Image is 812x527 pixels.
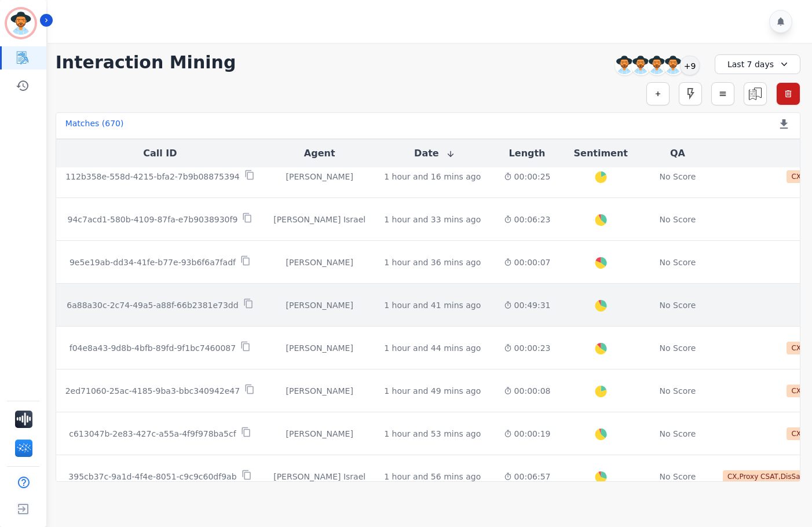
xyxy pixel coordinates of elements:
[509,147,546,160] button: Length
[273,471,365,482] div: [PERSON_NAME] Israel
[715,54,800,74] div: Last 7 days
[65,171,240,182] p: 112b358e-558d-4215-bfa2-7b9b08875394
[384,257,481,268] div: 1 hour and 36 mins ago
[70,257,236,268] p: 9e5e19ab-dd34-41fe-b77e-93b6f6a7fadf
[7,9,35,37] img: Bordered avatar
[504,214,551,225] div: 00:06:23
[70,342,236,354] p: f04e8a43-9d8b-4bfb-89fd-9f1bc7460087
[68,214,238,225] p: 94c7acd1-580b-4109-87fa-e7b9038930f9
[660,257,696,268] div: No Score
[273,428,365,440] div: [PERSON_NAME]
[273,385,365,397] div: [PERSON_NAME]
[384,428,481,440] div: 1 hour and 53 mins ago
[273,171,365,182] div: [PERSON_NAME]
[680,56,700,75] div: +9
[384,214,481,225] div: 1 hour and 33 mins ago
[504,385,551,397] div: 00:00:08
[660,214,696,225] div: No Score
[504,342,551,354] div: 00:00:23
[504,428,551,440] div: 00:00:19
[414,147,455,160] button: Date
[504,257,551,268] div: 00:00:07
[384,299,481,311] div: 1 hour and 41 mins ago
[384,342,481,354] div: 1 hour and 44 mins ago
[68,471,236,482] p: 395cb37c-9a1d-4f4e-8051-c9c9c60df9ab
[660,171,696,182] div: No Score
[660,385,696,397] div: No Score
[504,299,551,311] div: 00:49:31
[574,147,628,160] button: Sentiment
[69,428,236,440] p: c613047b-2e83-427c-a55a-4f9f978ba5cf
[56,52,236,73] h1: Interaction Mining
[670,147,685,160] button: QA
[384,385,481,397] div: 1 hour and 49 mins ago
[384,471,481,482] div: 1 hour and 56 mins ago
[660,471,696,482] div: No Score
[273,299,365,311] div: [PERSON_NAME]
[273,257,365,268] div: [PERSON_NAME]
[660,342,696,354] div: No Score
[504,471,551,482] div: 00:06:57
[273,342,365,354] div: [PERSON_NAME]
[504,171,551,182] div: 00:00:25
[67,299,238,311] p: 6a88a30c-2c74-49a5-a88f-66b2381e73dd
[143,147,177,160] button: Call ID
[304,147,335,160] button: Agent
[660,428,696,440] div: No Score
[65,118,124,134] div: Matches ( 670 )
[660,299,696,311] div: No Score
[273,214,365,225] div: [PERSON_NAME] Israel
[65,385,240,397] p: 2ed71060-25ac-4185-9ba3-bbc340942e47
[384,171,481,182] div: 1 hour and 16 mins ago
